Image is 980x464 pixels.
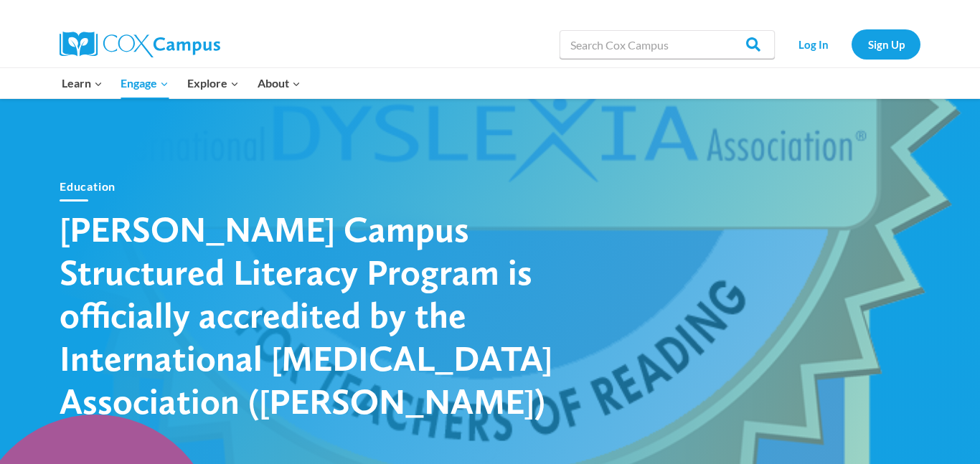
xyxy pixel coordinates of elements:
[121,74,169,93] span: Engage
[60,32,220,57] img: Cox Campus
[782,29,844,59] a: Log In
[60,207,562,422] h1: [PERSON_NAME] Campus Structured Literacy Program is officially accredited by the International [M...
[560,30,775,59] input: Search Cox Campus
[187,74,239,93] span: Explore
[62,74,103,93] span: Learn
[52,68,309,98] nav: Primary Navigation
[782,29,920,59] nav: Secondary Navigation
[258,74,301,93] span: About
[852,29,920,59] a: Sign Up
[60,179,116,193] a: Education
